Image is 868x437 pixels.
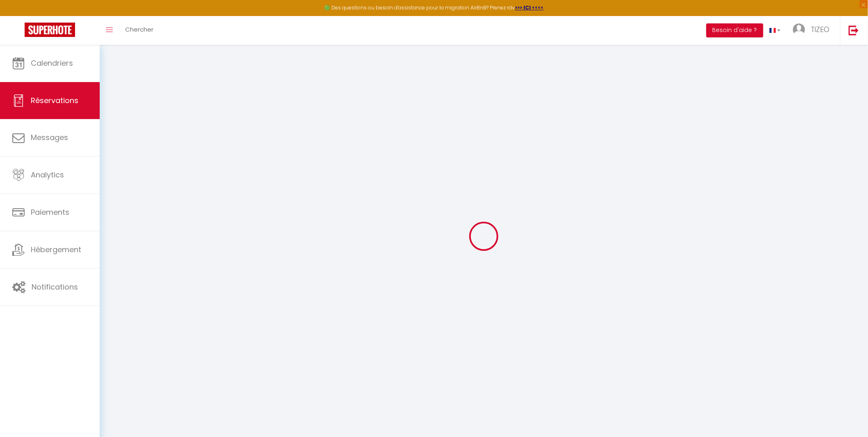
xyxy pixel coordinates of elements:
a: >>> ICI <<<< [515,4,544,11]
span: Notifications [32,282,78,292]
span: Analytics [31,170,64,180]
img: Super Booking [25,23,75,37]
a: ... TIZEO [787,16,840,45]
span: Hébergement [31,244,81,255]
span: Réservations [31,95,78,106]
span: Paiements [31,207,69,217]
img: ... [793,23,805,36]
span: Messages [31,132,68,143]
img: logout [849,25,859,35]
span: Chercher [125,25,153,34]
span: Calendriers [31,58,73,68]
button: Besoin d'aide ? [706,23,763,37]
a: Chercher [119,16,160,45]
span: TIZEO [811,24,830,34]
